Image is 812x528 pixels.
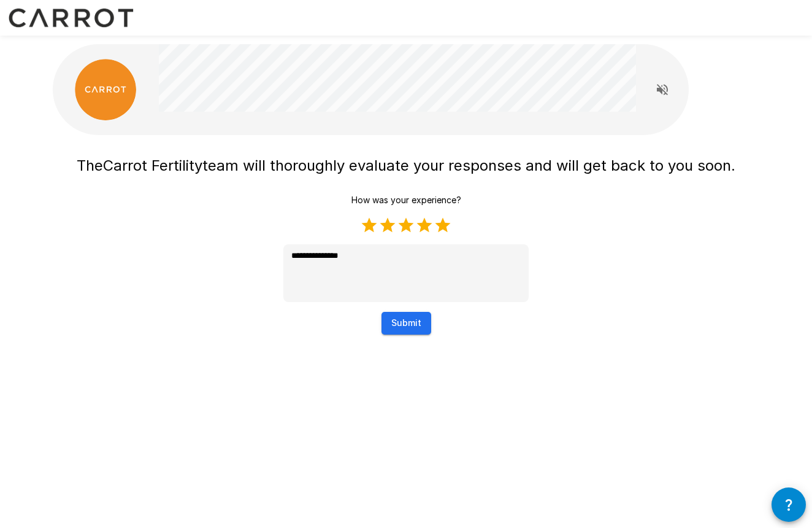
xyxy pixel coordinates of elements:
[381,312,431,335] button: Submit
[351,194,461,206] p: How was your experience?
[650,77,675,102] button: Read questions aloud
[77,157,103,174] span: The
[75,59,136,120] img: carrot_logo.png
[103,157,202,174] span: Carrot Fertility
[202,157,735,174] span: team will thoroughly evaluate your responses and will get back to you soon.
